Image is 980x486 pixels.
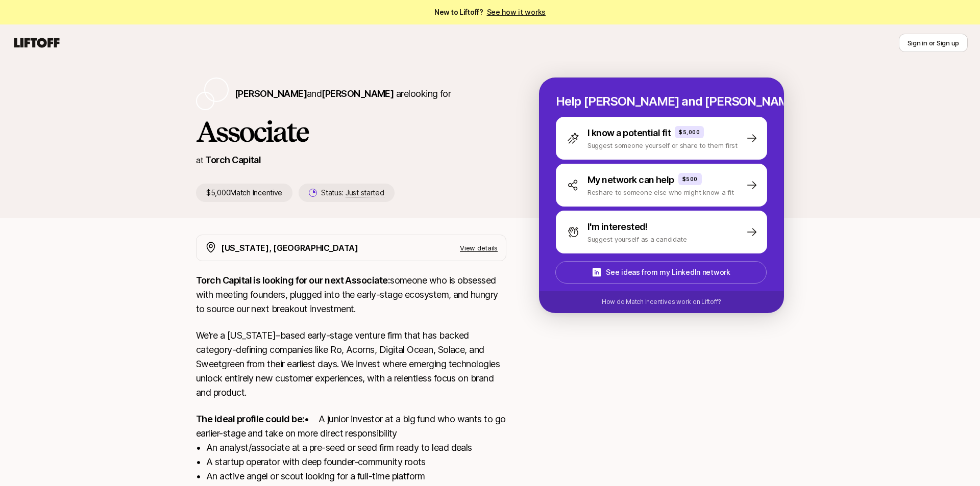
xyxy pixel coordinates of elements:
[556,94,767,109] p: Help [PERSON_NAME] and [PERSON_NAME] hire
[602,297,721,306] p: How do Match Incentives work on Liftoff?
[346,188,384,197] span: Just started
[487,8,546,16] a: See how it works
[460,243,498,253] p: View details
[196,273,506,316] p: someone who is obsessed with meeting founders, plugged into the early-stage ecosystem, and hungry...
[682,175,698,183] p: $500
[235,88,307,99] span: [PERSON_NAME]
[587,126,671,140] p: I know a potential fit
[205,155,261,165] a: Torch Capital
[587,187,734,197] p: Reshare to someone else who might know a fit
[196,154,203,167] p: at
[196,184,292,202] p: $5,000 Match Incentive
[587,173,674,187] p: My network can help
[587,220,648,234] p: I'm interested!
[196,414,304,424] strong: The ideal profile could be:
[322,88,394,99] span: [PERSON_NAME]
[587,140,738,150] p: Suggest someone yourself or share to them first
[321,187,384,199] p: Status:
[221,241,358,254] p: [US_STATE], [GEOGRAPHIC_DATA]
[679,128,700,136] p: $5,000
[434,6,546,18] span: New to Liftoff?
[555,261,767,284] button: See ideas from my LinkedIn network
[606,266,730,278] p: See ideas from my LinkedIn network
[196,275,390,286] strong: Torch Capital is looking for our next Associate:
[307,88,394,99] span: and
[196,116,506,147] h1: Associate
[196,328,506,400] p: We’re a [US_STATE]–based early-stage venture firm that has backed category-defining companies lik...
[899,34,968,52] button: Sign in or Sign up
[587,234,687,244] p: Suggest yourself as a candidate
[235,87,451,101] p: are looking for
